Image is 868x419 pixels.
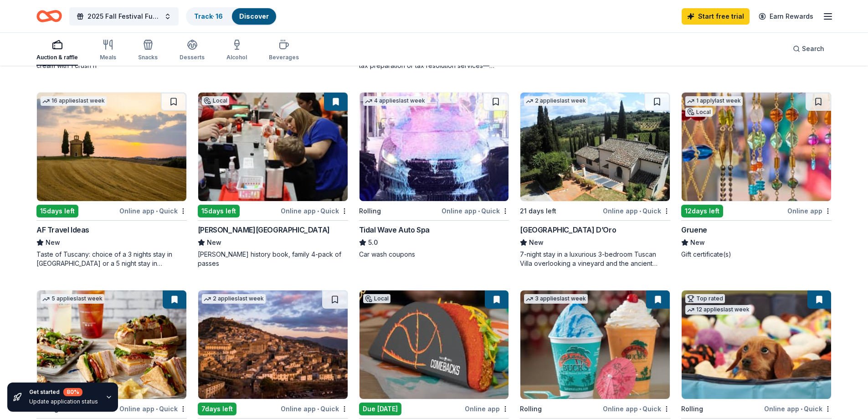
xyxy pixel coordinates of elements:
[194,12,223,20] a: Track· 16
[685,294,725,303] div: Top rated
[681,250,832,259] div: Gift certificate(s)
[786,40,832,58] button: Search
[100,54,116,61] div: Meals
[180,54,205,61] div: Desserts
[360,290,509,399] img: Image for Southern Multifoods
[802,43,824,54] span: Search
[198,403,236,415] div: 7 days left
[69,7,179,26] button: 2025 Fall Festival Fundraiser
[281,205,348,217] div: Online app Quick
[603,205,670,217] div: Online app Quick
[520,290,670,399] img: Image for Bahama Buck's
[639,207,641,215] span: •
[41,96,107,106] div: 16 applies last week
[317,405,319,413] span: •
[368,237,378,248] span: 5.0
[442,205,509,217] div: Online app Quick
[36,250,187,268] div: Taste of Tuscany: choice of a 3 nights stay in [GEOGRAPHIC_DATA] or a 5 night stay in [GEOGRAPHIC...
[119,205,187,217] div: Online app Quick
[36,5,62,27] a: Home
[63,388,82,396] div: 80 %
[100,36,116,66] button: Meals
[478,207,480,215] span: •
[36,224,89,235] div: AF Travel Ideas
[681,224,707,235] div: Gruene
[37,290,186,399] img: Image for McAlister's Deli
[801,405,802,413] span: •
[359,224,430,235] div: Tidal Wave Auto Spa
[363,294,390,303] div: Local
[198,205,240,217] div: 15 days left
[138,36,158,66] button: Snacks
[359,250,509,259] div: Car wash coupons
[529,237,544,248] span: New
[520,93,670,201] img: Image for Villa Sogni D’Oro
[520,92,670,268] a: Image for Villa Sogni D’Oro2 applieslast week21 days leftOnline app•Quick[GEOGRAPHIC_DATA] D’OroN...
[681,205,723,217] div: 12 days left
[690,237,705,248] span: New
[363,96,427,106] div: 4 applies last week
[29,388,98,396] div: Get started
[36,92,187,268] a: Image for AF Travel Ideas16 applieslast week15days leftOnline app•QuickAF Travel IdeasNewTaste of...
[603,403,670,414] div: Online app Quick
[281,403,348,414] div: Online app Quick
[29,398,98,405] div: Update application status
[36,36,78,66] button: Auction & raffle
[269,54,299,61] div: Beverages
[524,294,588,304] div: 3 applies last week
[41,294,104,304] div: 5 applies last week
[524,96,588,106] div: 2 applies last week
[682,93,831,201] img: Image for Gruene
[198,224,330,235] div: [PERSON_NAME][GEOGRAPHIC_DATA]
[360,93,509,201] img: Image for Tidal Wave Auto Spa
[520,250,670,268] div: 7-night stay in a luxurious 3-bedroom Tuscan Villa overlooking a vineyard and the ancient walled ...
[520,224,616,235] div: [GEOGRAPHIC_DATA] D’Oro
[317,207,319,215] span: •
[520,206,556,217] div: 21 days left
[226,54,247,61] div: Alcohol
[685,108,713,117] div: Local
[359,206,381,217] div: Rolling
[36,54,78,61] div: Auction & raffle
[46,237,60,248] span: New
[753,8,819,25] a: Earn Rewards
[138,54,158,61] div: Snacks
[198,250,348,268] div: [PERSON_NAME] history book, family 4-pack of passes
[239,12,269,20] a: Discover
[156,207,158,215] span: •
[180,36,205,66] button: Desserts
[359,92,509,259] a: Image for Tidal Wave Auto Spa4 applieslast weekRollingOnline app•QuickTidal Wave Auto Spa5.0Car w...
[639,405,641,413] span: •
[198,290,348,399] img: Image for Hill Town Tours
[682,8,750,25] a: Start free trial
[226,36,247,66] button: Alcohol
[37,93,186,201] img: Image for AF Travel Ideas
[685,96,743,106] div: 1 apply last week
[269,36,299,66] button: Beverages
[764,403,832,414] div: Online app Quick
[36,205,78,217] div: 15 days left
[520,403,542,414] div: Rolling
[682,290,831,399] img: Image for BarkBox
[87,11,160,22] span: 2025 Fall Festival Fundraiser
[681,403,703,414] div: Rolling
[685,305,751,315] div: 12 applies last week
[787,205,832,217] div: Online app
[359,403,401,415] div: Due [DATE]
[198,92,348,268] a: Image for Dr Pepper MuseumLocal15days leftOnline app•Quick[PERSON_NAME][GEOGRAPHIC_DATA]New[PERSO...
[202,294,266,304] div: 2 applies last week
[156,405,158,413] span: •
[465,403,509,414] div: Online app
[198,93,348,201] img: Image for Dr Pepper Museum
[186,7,277,26] button: Track· 16Discover
[207,237,221,248] span: New
[681,92,832,259] a: Image for Gruene1 applylast weekLocal12days leftOnline appGrueneNewGift certificate(s)
[202,96,229,105] div: Local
